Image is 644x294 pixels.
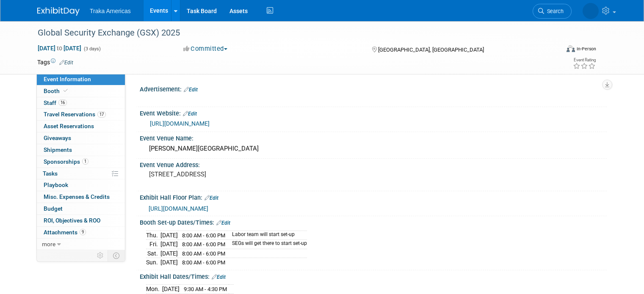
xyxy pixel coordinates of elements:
a: Budget [37,203,125,214]
span: 1 [82,158,88,165]
td: Tags [37,58,73,66]
span: 8:00 AM - 6:00 PM [182,241,225,247]
span: Asset Reservations [44,123,94,129]
a: Travel Reservations17 [37,109,125,120]
a: Playbook [37,179,125,191]
span: 8:00 AM - 6:00 PM [182,232,225,239]
span: 9:30 AM - 4:30 PM [184,286,227,292]
a: Attachments9 [37,227,125,238]
span: Traka Americas [90,8,131,14]
div: Event Venue Name: [140,132,607,143]
td: [DATE] [162,285,180,294]
div: Booth Set-up Dates/Times: [140,216,607,227]
td: Personalize Event Tab Strip [93,250,108,261]
span: [GEOGRAPHIC_DATA], [GEOGRAPHIC_DATA] [378,47,484,53]
td: Thu. [146,231,160,240]
span: Giveaways [44,135,71,141]
span: Staff [44,99,67,106]
a: Giveaways [37,132,125,144]
a: Tasks [37,168,125,179]
span: 9 [80,229,86,235]
span: Shipments [44,146,72,153]
span: Search [544,8,564,14]
span: Sponsorships [44,158,88,165]
a: Edit [59,60,73,66]
div: In-Person [576,46,596,52]
td: SEGs will get there to start set-up [227,240,307,249]
td: [DATE] [160,240,178,249]
td: Toggle Event Tabs [108,250,125,261]
i: Booth reservation complete [64,88,68,93]
div: Exhibit Hall Floor Plan: [140,191,607,202]
a: ROI, Objectives & ROO [37,215,125,226]
span: Budget [44,205,63,212]
span: Playbook [44,181,68,188]
a: Shipments [37,144,125,156]
div: Event Rating [573,58,596,62]
div: Event Venue Address: [140,159,607,169]
button: Committed [180,44,231,53]
div: [PERSON_NAME][GEOGRAPHIC_DATA] [146,142,600,155]
td: [DATE] [160,258,178,267]
a: Edit [216,220,230,226]
a: Edit [183,111,197,117]
a: [URL][DOMAIN_NAME] [150,120,210,127]
a: Edit [184,87,198,93]
span: 17 [97,111,106,118]
span: more [42,241,55,247]
a: Sponsorships1 [37,156,125,168]
div: Advertisement: [140,83,607,94]
td: [DATE] [160,249,178,258]
div: Global Security Exchange (GSX) 2025 [35,25,549,41]
span: 8:00 AM - 6:00 PM [182,259,225,266]
a: Misc. Expenses & Credits [37,191,125,203]
span: Booth [44,88,69,94]
a: Search [533,4,572,19]
td: Sat. [146,249,160,258]
span: 8:00 AM - 6:00 PM [182,250,225,257]
a: Booth [37,85,125,97]
a: Edit [205,195,218,201]
a: Asset Reservations [37,121,125,132]
div: Exhibit Hall Dates/Times: [140,270,607,281]
img: Format-Inperson.png [567,45,575,52]
div: Event Format [514,44,596,57]
span: Attachments [44,229,86,236]
td: Sun. [146,258,160,267]
span: ROI, Objectives & ROO [44,217,100,224]
td: Mon. [146,285,162,294]
span: to [55,45,64,52]
span: Misc. Expenses & Credits [44,193,110,200]
a: Staff16 [37,97,125,109]
div: Event Website: [140,107,607,118]
a: more [37,239,125,250]
span: Travel Reservations [44,111,106,118]
span: Event Information [44,76,91,82]
img: Dylan Rivera [583,3,599,19]
td: Fri. [146,240,160,249]
img: ExhibitDay [37,7,80,16]
span: 16 [58,99,67,106]
a: [URL][DOMAIN_NAME] [149,205,208,212]
span: (3 days) [83,46,101,52]
span: Tasks [43,170,58,177]
a: Edit [212,274,226,280]
pre: [STREET_ADDRESS] [149,170,325,178]
span: [DATE] [DATE] [37,44,82,52]
td: [DATE] [160,231,178,240]
a: Event Information [37,74,125,85]
td: Labor team will start set-up [227,231,307,240]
